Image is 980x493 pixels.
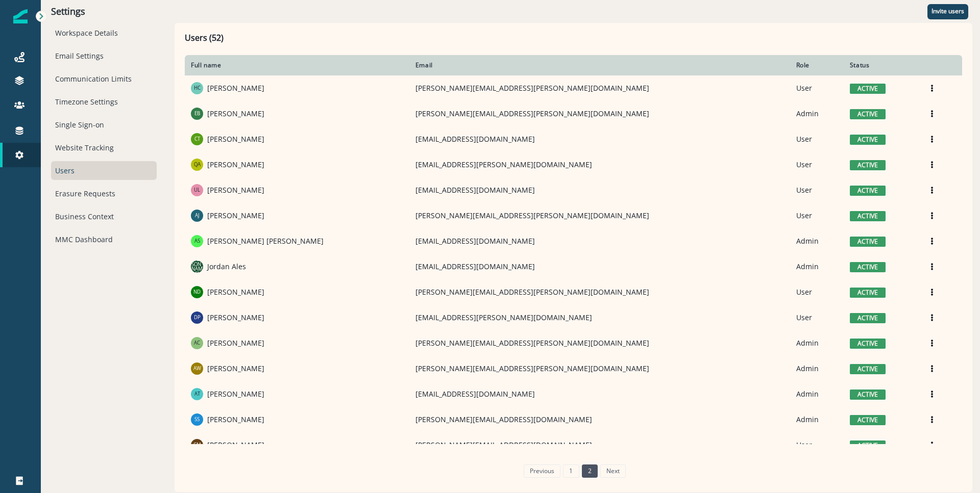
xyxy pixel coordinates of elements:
p: [PERSON_NAME] [PERSON_NAME] [207,236,324,246]
div: Aubrey Christensen [194,341,200,346]
td: User [790,126,844,152]
div: Chris Turley [194,137,200,142]
td: [EMAIL_ADDRESS][DOMAIN_NAME] [409,177,790,203]
span: active [850,339,886,349]
td: [PERSON_NAME][EMAIL_ADDRESS][DOMAIN_NAME] [409,432,790,458]
div: Single Sign-on [51,115,157,134]
td: User [790,279,844,305]
span: active [850,160,886,170]
h1: Users (52) [185,33,962,47]
div: Qiaoran Abbate [194,162,201,167]
p: [PERSON_NAME] [207,389,264,399]
span: active [850,211,886,221]
p: Invite users [932,8,964,15]
div: Email [415,61,784,69]
div: Dharani Prajapati [194,315,201,320]
td: Admin [790,254,844,279]
button: Options [924,183,940,198]
td: User [790,432,844,458]
p: [PERSON_NAME] [207,287,264,297]
button: Invite users [927,4,968,19]
button: Options [924,132,940,147]
td: User [790,75,844,101]
td: [PERSON_NAME][EMAIL_ADDRESS][PERSON_NAME][DOMAIN_NAME] [409,203,790,228]
div: Role [796,61,838,69]
p: [PERSON_NAME] [207,414,264,425]
div: Alicia Wilson [193,366,201,371]
p: [PERSON_NAME] [207,211,264,221]
button: Options [924,208,940,223]
td: [EMAIL_ADDRESS][DOMAIN_NAME] [409,254,790,279]
button: Options [924,259,940,274]
p: [PERSON_NAME] [207,313,264,323]
td: [PERSON_NAME][EMAIL_ADDRESS][PERSON_NAME][DOMAIN_NAME] [409,330,790,356]
button: Options [924,361,940,376]
a: Page 1 [563,464,579,478]
p: [PERSON_NAME] [207,83,264,93]
td: Admin [790,330,844,356]
button: Options [924,437,940,453]
td: [PERSON_NAME][EMAIL_ADDRESS][PERSON_NAME][DOMAIN_NAME] [409,75,790,101]
span: active [850,415,886,425]
div: Allwin Tom [194,392,200,397]
div: Heather Currie-Martinez [194,86,201,91]
div: Users [51,161,157,180]
span: active [850,109,886,119]
img: Inflection [13,9,28,23]
div: Nick Dickson [193,290,201,295]
span: active [850,262,886,272]
span: active [850,313,886,323]
p: Jordan Ales [207,262,246,272]
button: Options [924,310,940,325]
div: Business Context [51,207,157,226]
div: Email Settings [51,46,157,65]
button: Options [924,335,940,351]
td: [PERSON_NAME][EMAIL_ADDRESS][PERSON_NAME][DOMAIN_NAME] [409,356,790,381]
p: [PERSON_NAME] [207,338,264,348]
button: Options [924,157,940,172]
div: Anuja Juvekar [195,213,200,218]
span: active [850,135,886,145]
div: Status [850,61,912,69]
td: Admin [790,356,844,381]
button: Options [924,386,940,402]
button: Options [924,106,940,121]
td: [EMAIL_ADDRESS][DOMAIN_NAME] [409,126,790,152]
td: User [790,203,844,228]
div: Erasure Requests [51,184,157,203]
td: [PERSON_NAME][EMAIL_ADDRESS][DOMAIN_NAME] [409,407,790,432]
td: [EMAIL_ADDRESS][DOMAIN_NAME] [409,381,790,407]
div: Chloe Mehr [193,443,201,448]
p: [PERSON_NAME] [207,364,264,374]
span: active [850,237,886,247]
div: Abhi Pradhan Shrestha [194,239,200,244]
div: Communication Limits [51,69,157,88]
div: Sudev Suresh Sreedevi [194,417,200,422]
div: Ellie Burton [194,111,200,116]
td: Admin [790,407,844,432]
p: [PERSON_NAME] [207,109,264,119]
div: Full name [191,61,403,69]
td: [EMAIL_ADDRESS][PERSON_NAME][DOMAIN_NAME] [409,152,790,177]
td: Admin [790,101,844,126]
span: active [850,84,886,94]
span: active [850,440,886,451]
td: Admin [790,228,844,254]
span: active [850,390,886,400]
button: Options [924,81,940,96]
td: User [790,152,844,177]
td: [EMAIL_ADDRESS][PERSON_NAME][DOMAIN_NAME] [409,305,790,330]
a: Page 2 is your current page [582,464,598,478]
ul: Pagination [521,464,626,478]
div: Website Tracking [51,138,157,157]
td: User [790,305,844,330]
div: Ursula Llaveria [194,188,200,193]
td: Admin [790,381,844,407]
div: Timezone Settings [51,92,157,111]
a: Previous page [524,464,560,478]
td: [PERSON_NAME][EMAIL_ADDRESS][PERSON_NAME][DOMAIN_NAME] [409,101,790,126]
span: active [850,364,886,374]
span: active [850,186,886,196]
div: Workspace Details [51,23,157,42]
button: Options [924,233,940,249]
